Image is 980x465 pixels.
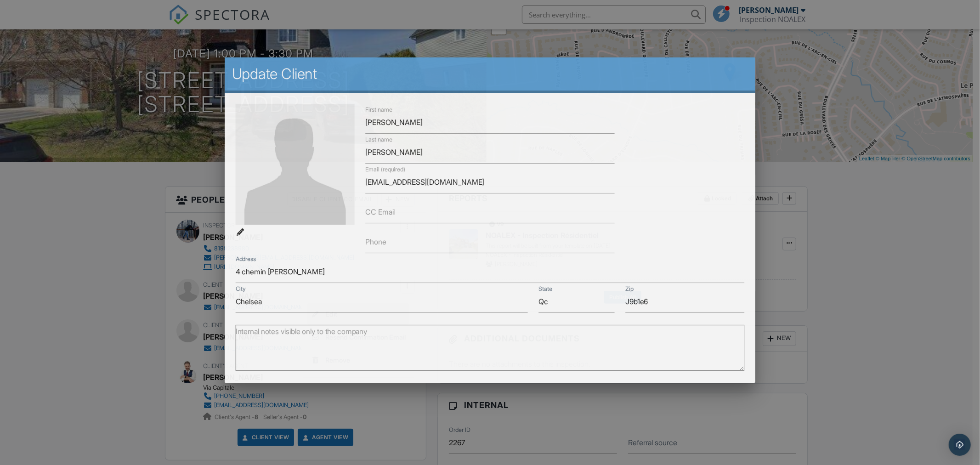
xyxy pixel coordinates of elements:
[236,255,256,263] label: Address
[236,326,368,336] label: Internal notes visible only to the company
[236,285,246,293] label: City
[236,104,355,225] img: default-user-f0147aede5fd5fa78ca7ade42f37bd4542148d508eef1c3d3ea960f66861d68b.jpg
[365,136,392,144] label: Last name
[539,285,553,293] label: State
[949,434,971,456] div: Open Intercom Messenger
[365,106,392,114] label: First name
[365,165,405,174] label: Email (required)
[625,285,634,293] label: Zip
[232,65,748,83] h2: Update Client
[365,237,386,247] label: Phone
[365,207,395,217] label: CC Email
